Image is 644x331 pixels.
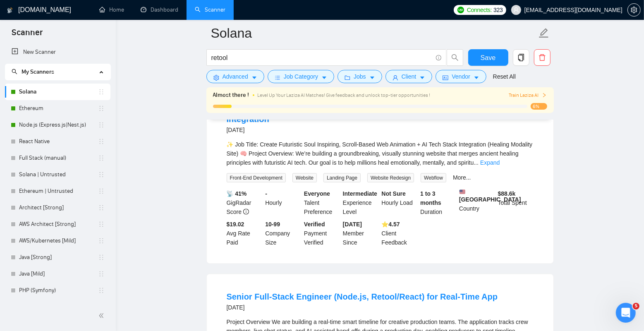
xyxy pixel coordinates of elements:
span: user [513,7,519,13]
a: Solana | Untrusted [19,166,98,183]
div: Client Feedback [380,220,419,247]
span: holder [98,188,105,194]
b: - [265,190,267,197]
a: setting [627,7,641,13]
div: Experience Level [341,189,380,216]
span: ... [474,159,479,166]
a: Architect [Strong] [19,199,98,216]
button: userClientcaret-down [385,70,433,83]
span: Jobs [354,72,366,81]
span: holder [98,287,105,294]
span: Client [402,72,417,81]
span: Front-End Development [227,173,286,182]
b: 10-99 [265,221,280,228]
div: GigRadar Score [225,189,264,216]
b: $ 88.6k [498,190,516,197]
div: [DATE] [227,302,498,312]
span: setting [628,7,640,13]
button: copy [513,49,529,66]
span: holder [98,138,105,145]
li: Architect [Strong] [5,199,110,216]
span: holder [98,105,105,112]
a: homeHome [99,6,124,13]
li: React Native [5,133,110,150]
b: [DATE] [343,221,362,228]
a: Solana [19,84,98,100]
b: Everyone [304,190,330,197]
a: Java [Mild] [19,266,98,282]
button: barsJob Categorycaret-down [268,70,334,83]
span: holder [98,237,105,244]
button: setting [627,3,641,17]
a: Full Stack (manual) [19,150,98,166]
span: 5 [633,303,639,309]
span: info-circle [243,209,249,215]
span: Webflow [421,173,446,182]
div: Total Spent [496,189,535,216]
a: dashboardDashboard [141,6,178,13]
button: delete [534,49,551,66]
b: Not Sure [382,190,406,197]
span: holder [98,204,105,211]
b: $19.02 [227,221,244,228]
div: Member Since [341,220,380,247]
a: More... [453,174,471,181]
span: Website [292,173,317,182]
span: Vendor [452,72,470,81]
div: Company Size [263,220,302,247]
b: Intermediate [343,190,377,197]
span: holder [98,254,105,261]
span: idcard [443,74,448,81]
iframe: Intercom live chat [616,303,636,323]
li: Full Stack (manual) [5,150,110,166]
li: Ethereum | Untrusted [5,183,110,199]
span: bars [275,74,280,81]
li: Java [Strong] [5,249,110,266]
b: Verified [304,221,325,228]
span: info-circle [436,55,441,60]
b: ⭐️ 4.57 [382,221,400,228]
div: Hourly [263,189,302,216]
a: AWS/Kubernetes [Mild] [19,233,98,249]
span: Scanner [5,26,49,44]
button: Train Laziza AI [509,91,547,99]
li: Solana | Untrusted [5,166,110,183]
span: Save [481,53,496,63]
div: Country [457,189,496,216]
span: holder [98,122,105,128]
span: Website Redesign [367,173,414,182]
span: holder [98,89,105,95]
span: user [393,74,398,81]
a: New Scanner [12,44,104,60]
div: Payment Verified [302,220,341,247]
span: Connects: [467,5,492,14]
b: 1 to 3 months [420,190,441,206]
a: AWS Architect [Strong] [19,216,98,233]
span: folder [345,74,350,81]
span: 6% [531,103,547,110]
div: ✨ Job Title: Create Futuristic Soul Inspiring, Scroll-Based Web Animation + AI Tech Stack Integra... [227,140,534,167]
img: upwork-logo.png [457,7,464,13]
span: Landing Page [323,173,361,182]
a: Reset All [493,72,516,81]
a: Expand [480,159,500,166]
span: delete [534,54,550,61]
span: search [447,54,463,61]
span: copy [513,54,529,61]
a: Ethereum | Untrusted [19,183,98,199]
span: caret-down [419,74,425,81]
span: Almost there ! [213,91,249,100]
a: searchScanner [195,6,225,13]
button: settingAdvancedcaret-down [206,70,264,83]
li: AWS/Kubernetes [Mild] [5,233,110,249]
b: 📡 41% [227,190,247,197]
span: 323 [493,5,503,14]
div: Talent Preference [302,189,341,216]
div: [DATE] [227,125,534,135]
a: PHP (Symfony) [19,282,98,299]
li: Ethereum [5,100,110,117]
span: holder [98,155,105,161]
span: right [542,93,547,98]
span: My Scanners [12,68,54,75]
